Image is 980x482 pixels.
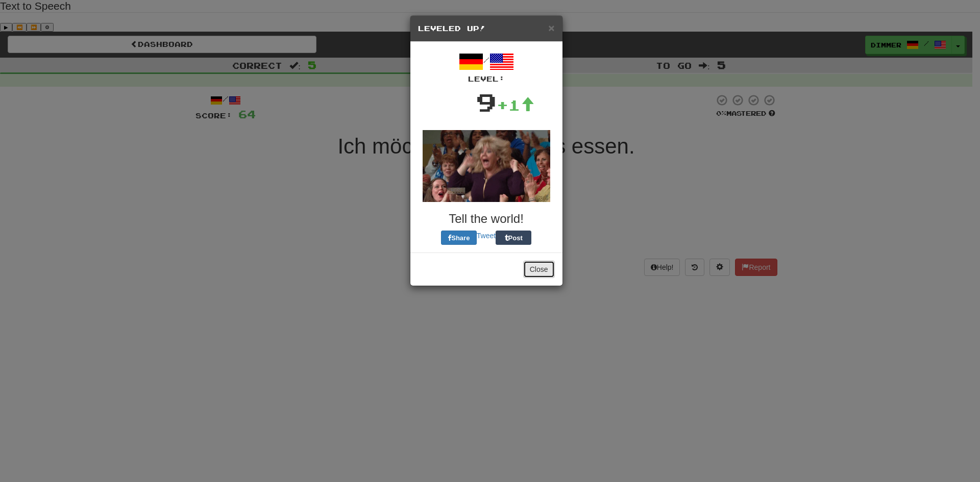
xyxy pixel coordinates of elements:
div: 9 [476,84,497,120]
a: Tweet [477,232,496,240]
div: / [418,49,555,84]
button: Close [523,261,555,278]
h5: Leveled Up! [418,23,555,34]
h3: Tell the world! [418,212,555,225]
button: Close [548,22,554,33]
div: +1 [497,95,534,115]
div: Level: [418,74,555,84]
img: happy-lady-c767e5519d6a7a6d241e17537db74d2b6302dbbc2957d4f543dfdf5f6f88f9b5.gif [423,130,550,202]
button: Post [496,231,531,245]
button: Share [441,231,477,245]
span: × [548,22,554,34]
